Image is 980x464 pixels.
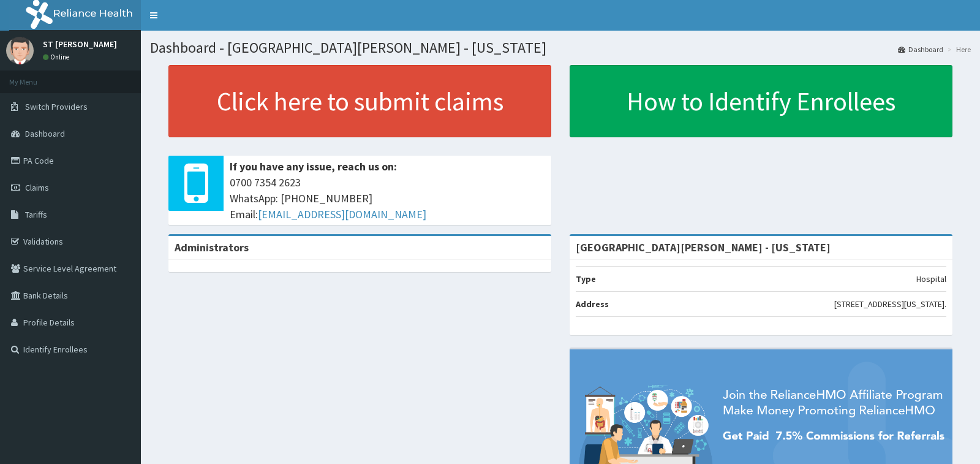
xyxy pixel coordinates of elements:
a: Dashboard [898,44,943,55]
b: If you have any issue, reach us on: [230,159,397,173]
b: Address [576,299,609,310]
b: Administrators [175,240,249,254]
span: Claims [25,182,49,193]
a: Online [43,53,72,61]
a: [EMAIL_ADDRESS][DOMAIN_NAME] [258,207,426,221]
p: [STREET_ADDRESS][US_STATE]. [834,298,946,310]
strong: [GEOGRAPHIC_DATA][PERSON_NAME] - [US_STATE] [576,240,831,254]
p: Hospital [916,273,946,285]
li: Here [944,44,971,55]
a: Click here to submit claims [168,65,551,137]
b: Type [576,273,596,284]
span: 0700 7354 2623 WhatsApp: [PHONE_NUMBER] Email: [230,175,545,222]
span: Switch Providers [25,101,88,112]
h1: Dashboard - [GEOGRAPHIC_DATA][PERSON_NAME] - [US_STATE] [150,40,971,56]
a: How to Identify Enrollees [570,65,952,137]
span: Dashboard [25,128,65,139]
img: User Image [6,37,34,64]
p: ST [PERSON_NAME] [43,40,117,48]
span: Tariffs [25,209,47,220]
